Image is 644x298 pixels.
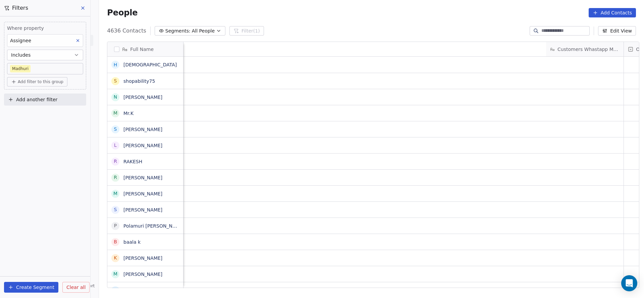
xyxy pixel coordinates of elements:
[123,127,162,132] a: [PERSON_NAME]
[123,78,155,84] a: shopability75
[107,57,183,288] div: grid
[123,111,133,116] a: Mr.K
[113,271,117,278] div: M
[589,8,636,17] button: Add Contacts
[107,27,146,35] span: 4636 Contacts
[114,254,117,261] div: K
[123,239,141,245] a: baala k
[113,110,117,117] div: M
[130,46,154,53] span: Full Name
[114,61,117,68] div: h
[123,159,142,164] a: RAKESH
[165,27,191,35] span: Segments:
[546,42,624,56] div: Customers Whastapp Message
[123,272,162,277] a: [PERSON_NAME]
[114,287,117,294] div: k
[114,126,117,133] div: S
[113,190,117,197] div: M
[192,27,215,35] span: All People
[114,238,117,245] div: b
[107,42,183,56] div: Full Name
[598,26,636,36] button: Edit View
[123,62,177,67] a: [DEMOGRAPHIC_DATA]
[114,206,117,213] div: S
[123,191,162,196] a: [PERSON_NAME]
[123,95,162,100] a: [PERSON_NAME]
[229,26,264,36] button: Filter(1)
[123,143,162,148] a: [PERSON_NAME]
[123,223,184,229] a: Polamuri [PERSON_NAME]
[114,158,117,165] div: R
[123,288,148,293] a: kalyaniRaj
[114,94,117,101] div: N
[123,175,162,180] a: [PERSON_NAME]
[123,207,162,213] a: [PERSON_NAME]
[114,222,117,229] div: P
[114,142,117,149] div: L
[123,255,162,261] a: [PERSON_NAME]
[557,46,620,53] span: Customers Whastapp Message
[114,174,117,181] div: R
[107,8,138,18] span: People
[621,275,637,291] div: Open Intercom Messenger
[114,77,117,84] div: s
